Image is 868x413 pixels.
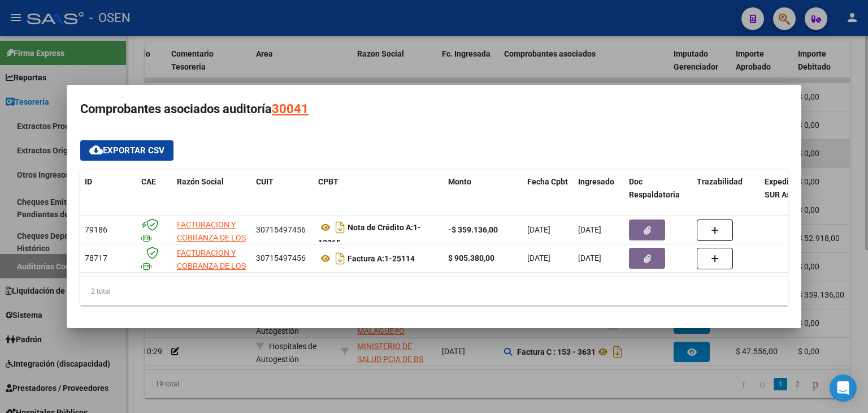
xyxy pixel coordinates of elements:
span: Trazabilidad [697,177,743,186]
button: Exportar CSV [80,140,173,161]
i: Descargar documento [333,249,348,268]
span: [DATE] [527,253,550,263]
span: Ingresado [578,177,614,186]
datatable-header-cell: ID [80,170,137,220]
mat-icon: cloud_download [89,143,103,157]
datatable-header-cell: Monto [444,170,523,220]
span: FACTURACION Y COBRANZA DE LOS EFECTORES PUBLICOS S.E. [177,220,246,268]
h3: Comprobantes asociados auditoría [80,98,788,120]
strong: 1-13365 [318,223,421,247]
span: 30715497456 [256,253,306,263]
span: ID [85,177,92,186]
span: Exportar CSV [89,145,164,156]
span: FACTURACION Y COBRANZA DE LOS EFECTORES PUBLICOS S.E. [177,248,246,296]
strong: 1-25114 [348,254,415,263]
strong: $ 905.380,00 [448,253,494,263]
span: Expediente SUR Asociado [765,177,815,199]
div: 2 total [80,277,788,306]
datatable-header-cell: Ingresado [574,170,624,220]
span: CUIT [256,177,274,186]
datatable-header-cell: CUIT [251,170,314,220]
div: 30041 [272,98,309,120]
datatable-header-cell: Fecha Cpbt [523,170,574,220]
span: Doc Respaldatoria [629,177,680,199]
span: [DATE] [578,225,601,234]
datatable-header-cell: Razón Social [172,170,251,220]
span: Factura A: [348,254,384,263]
i: Descargar documento [333,218,348,236]
div: 78717 [85,252,132,265]
datatable-header-cell: Expediente SUR Asociado [760,170,822,220]
div: 79186 [85,223,132,236]
span: Fecha Cpbt [527,177,568,186]
datatable-header-cell: CPBT [314,170,444,220]
span: Razón Social [177,177,224,186]
strong: -$ 359.136,00 [448,225,498,234]
datatable-header-cell: Doc Respaldatoria [624,170,692,220]
span: Nota de Crédito A: [348,223,413,232]
datatable-header-cell: Trazabilidad [692,170,760,220]
div: Open Intercom Messenger [830,375,857,402]
span: [DATE] [527,225,550,234]
span: 30715497456 [256,225,306,234]
datatable-header-cell: CAE [137,170,172,220]
span: CPBT [318,177,338,186]
span: [DATE] [578,253,601,263]
span: Monto [448,177,471,186]
span: CAE [141,177,156,186]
